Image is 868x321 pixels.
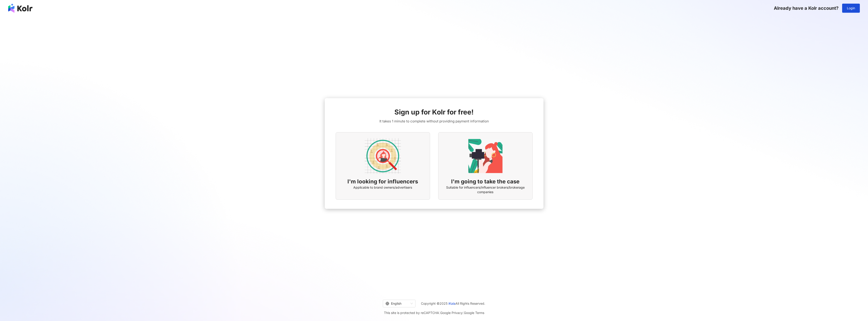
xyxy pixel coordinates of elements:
span: Applicable to brand owners/advertisers [353,185,412,190]
span: Already have a Kolr account? [774,5,838,11]
img: KOL identity option [467,138,504,174]
a: Google Terms [464,311,484,315]
a: Google Privacy [440,311,463,315]
span: I'm going to take the case [451,178,519,185]
button: Login [842,4,860,13]
span: Sign up for Kolr for free! [394,107,474,117]
span: | [439,311,440,315]
span: It takes 1 minute to complete without providing payment information [379,119,489,124]
span: Copyright © 2025 All Rights Reserved. [421,301,485,306]
a: iKala [448,302,455,305]
div: English [386,300,409,307]
span: Suitable for influencers/influencer brokers/brokerage companies [444,185,527,194]
span: | [463,311,464,315]
img: AD identity option [365,138,401,174]
img: logo [8,4,32,13]
span: This site is protected by reCAPTCHA [384,310,484,316]
span: I'm looking for influencers [347,178,418,185]
span: Login [847,6,855,10]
